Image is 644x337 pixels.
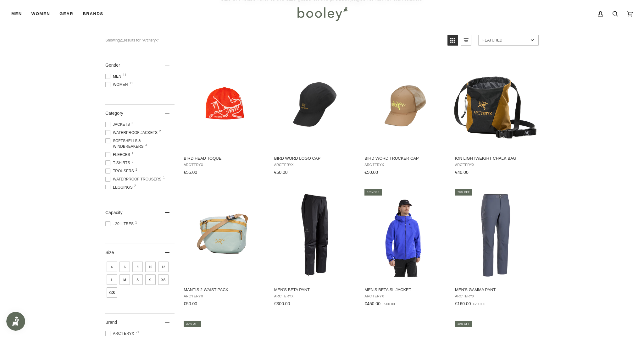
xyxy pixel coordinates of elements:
img: Arc'teryx Ion Lightweight Chalk Bag Yukon / Black - Booley Galway [454,62,537,145]
span: Women [31,11,50,17]
div: 10% off [364,189,382,196]
span: Arc'teryx [455,294,536,298]
a: Mantis 2 Waist Pack [183,188,266,309]
img: Arc'Teryx Bird Word Trucker Cap Canvas / Euphoria - Booley Galway [364,62,447,145]
div: 20% off [455,321,472,327]
span: 1 [132,152,134,155]
span: T-Shirts [105,160,132,166]
span: €200.00 [473,302,485,306]
a: Bird Head Toque [183,57,266,177]
span: Jackets [105,122,132,127]
div: Showing results for "Arc'teryx" [105,35,443,46]
img: Arc'teryx Men's Gamma Pant Dark Stratus - Booley Galway [454,194,537,277]
span: €450.00 [364,301,380,306]
iframe: Button to open loyalty program pop-up [6,312,25,331]
span: Men [105,74,123,79]
span: Leggings [105,185,135,190]
span: Arc'teryx [364,163,446,167]
span: 1 [136,168,137,171]
a: Men's Gamma Pant [454,188,537,309]
a: Sort options [478,35,539,46]
span: Capacity [105,210,122,215]
span: Arc'teryx [184,163,265,167]
span: Brands [83,11,103,17]
span: Men [11,11,22,17]
span: €500.00 [382,302,395,306]
span: Size: 10 [145,262,156,272]
span: - 20 Litres [105,221,136,227]
span: Gender [105,63,120,68]
span: Arc'teryx [184,294,265,298]
span: Category [105,111,123,116]
span: €300.00 [274,301,290,306]
span: Bird Word Logo Cap [274,156,356,161]
span: Fleeces [105,152,132,157]
span: €40.00 [455,170,469,175]
span: €50.00 [274,170,288,175]
span: 1 [135,221,137,224]
span: Arc'teryx [274,163,356,167]
span: Men's Beta SL Jacket [364,287,446,293]
span: 11 [129,82,133,85]
span: 2 [131,122,133,125]
a: Men's Beta Pant [273,188,357,309]
a: Bird Word Trucker Cap [364,57,447,177]
span: 2 [134,185,136,188]
span: Size: M [119,274,130,285]
span: Gear [59,11,73,17]
img: Arc'teryx Bird Head Toque Dynasty / Arc Silk - Booley Galway [183,62,266,145]
span: Waterproof Trousers [105,176,163,182]
span: Size: L [107,274,117,285]
span: Size: 4 [107,262,117,272]
span: Brand [105,320,117,325]
span: Bird Head Toque [184,156,265,161]
div: 20% off [184,321,201,327]
span: Ion Lightweight Chalk Bag [455,156,536,161]
img: Arc'Teryx Mantis 2 Waist Pack Trail Magic - Booley Galway [183,194,266,277]
img: Arc'Teryx Bird Word Logo Cap 24K Black - Booley Galway [273,62,357,145]
span: Arc'teryx [274,294,356,298]
span: Size [105,250,114,255]
span: Waterproof Jackets [105,130,159,135]
a: Ion Lightweight Chalk Bag [454,57,537,177]
span: €50.00 [364,170,378,175]
a: Men's Beta SL Jacket [364,188,447,309]
span: Arc'teryx [455,163,536,167]
span: Size: XS [158,274,169,285]
span: 3 [131,160,133,163]
span: €55.00 [184,170,197,175]
span: Women [105,82,130,87]
a: View list mode [461,35,471,46]
span: Arc'teryx [364,294,446,298]
span: Featured [482,38,529,42]
span: 1 [163,176,165,180]
span: Size: S [132,274,143,285]
span: Arc'teryx [105,331,136,336]
span: Size: XXS [107,287,117,298]
span: Size: 6 [119,262,130,272]
span: 11 [123,74,126,77]
span: 21 [136,331,139,334]
a: Bird Word Logo Cap [273,57,357,177]
span: Mantis 2 Waist Pack [184,287,265,293]
span: Size: 12 [158,262,169,272]
span: Men's Gamma Pant [455,287,536,293]
span: Size: XL [145,274,156,285]
span: Men's Beta Pant [274,287,356,293]
span: Trousers [105,168,136,174]
span: €160.00 [455,301,471,306]
span: Size: 8 [132,262,143,272]
b: 21 [120,38,124,42]
span: 2 [159,130,161,133]
div: 20% off [455,189,472,196]
a: View grid mode [447,35,458,46]
span: Softshells & Windbreakers [105,138,175,149]
img: Booley [295,5,350,23]
img: Arc'teryx Men's Beta Pant Black - Booley Galway [273,194,357,277]
span: €50.00 [184,301,197,306]
span: 3 [145,144,147,147]
span: Bird Word Trucker Cap [364,156,446,161]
